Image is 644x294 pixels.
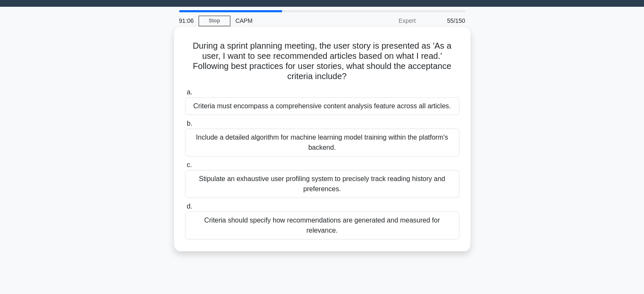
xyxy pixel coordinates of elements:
a: Stop [199,16,230,26]
div: Include a detailed algorithm for machine learning model training within the platform's backend. [185,129,459,157]
div: Criteria must encompass a comprehensive content analysis feature across all articles. [185,97,459,115]
div: 55/150 [421,12,470,29]
div: Criteria should specify how recommendations are generated and measured for relevance. [185,212,459,239]
div: CAPM [230,12,347,29]
span: a. [187,88,192,96]
div: Stipulate an exhaustive user profiling system to precisely track reading history and preferences. [185,170,459,198]
div: Expert [347,12,421,29]
h5: During a sprint planning meeting, the user story is presented as 'As a user, I want to see recomm... [184,41,460,82]
div: 91:06 [174,12,199,29]
span: d. [187,203,192,210]
span: b. [187,120,192,127]
span: c. [187,161,192,168]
